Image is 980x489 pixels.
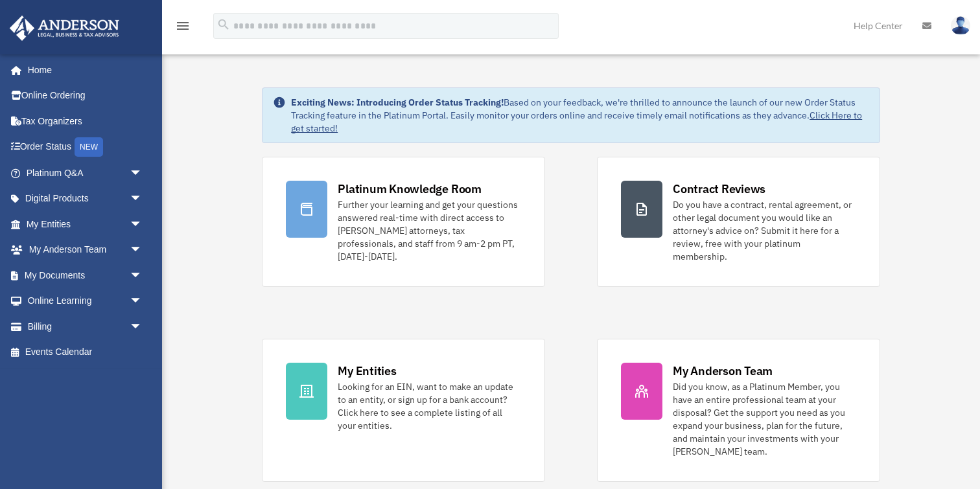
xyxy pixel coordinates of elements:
a: Order StatusNEW [9,134,162,161]
span: arrow_drop_down [130,288,156,315]
a: My Entities Looking for an EIN, want to make an update to an entity, or sign up for a bank accoun... [262,339,545,482]
div: My Anderson Team [673,363,773,379]
div: Do you have a contract, rental agreement, or other legal document you would like an attorney's ad... [673,198,856,263]
div: Looking for an EIN, want to make an update to an entity, or sign up for a bank account? Click her... [338,380,521,432]
span: arrow_drop_down [130,313,156,340]
a: Tax Organizers [9,108,162,134]
i: menu [175,18,191,34]
a: Online Ordering [9,83,162,109]
span: arrow_drop_down [130,186,156,212]
div: Did you know, as a Platinum Member, you have an entire professional team at your disposal? Get th... [673,380,856,458]
span: arrow_drop_down [130,211,156,238]
div: Platinum Knowledge Room [338,181,482,197]
img: User Pic [951,16,970,35]
strong: Exciting News: Introducing Order Status Tracking! [291,97,504,108]
a: My Documentsarrow_drop_down [9,262,162,288]
i: search [216,17,231,32]
div: Contract Reviews [673,181,765,197]
a: My Entitiesarrow_drop_down [9,211,162,237]
span: arrow_drop_down [130,262,156,289]
a: Online Learningarrow_drop_down [9,288,162,314]
a: Contract Reviews Do you have a contract, rental agreement, or other legal document you would like... [597,157,880,287]
a: Digital Productsarrow_drop_down [9,186,162,212]
a: Events Calendar [9,339,162,365]
img: Anderson Advisors Platinum Portal [6,16,123,41]
a: Platinum Q&Aarrow_drop_down [9,160,162,186]
a: Click Here to get started! [291,109,862,134]
a: menu [175,23,191,34]
a: My Anderson Teamarrow_drop_down [9,237,162,263]
div: Further your learning and get your questions answered real-time with direct access to [PERSON_NAM... [338,198,521,263]
a: Home [9,57,156,83]
div: Based on your feedback, we're thrilled to announce the launch of our new Order Status Tracking fe... [291,96,869,135]
span: arrow_drop_down [130,160,156,187]
a: My Anderson Team Did you know, as a Platinum Member, you have an entire professional team at your... [597,339,880,482]
a: Platinum Knowledge Room Further your learning and get your questions answered real-time with dire... [262,157,545,287]
div: NEW [75,137,103,157]
span: arrow_drop_down [130,237,156,264]
div: My Entities [338,363,396,379]
a: Billingarrow_drop_down [9,313,162,339]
